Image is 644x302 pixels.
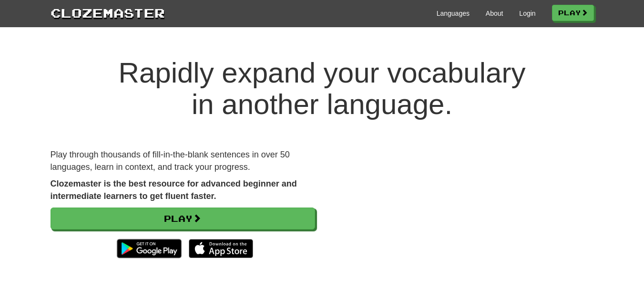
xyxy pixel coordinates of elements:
a: Clozemaster [51,4,165,21]
img: Download_on_the_App_Store_Badge_US-UK_135x40-25178aeef6eb6b83b96f5f2d004eda3bffbb37122de64afbaef7... [189,239,253,258]
p: Play through thousands of fill-in-the-blank sentences in over 50 languages, learn in context, and... [51,149,315,173]
img: Get it on Google Play [112,234,186,263]
a: Play [552,5,594,21]
a: About [486,9,503,18]
a: Login [519,9,535,18]
a: Languages [437,9,470,18]
a: Play [51,208,315,229]
strong: Clozemaster is the best resource for advanced beginner and intermediate learners to get fluent fa... [51,179,297,201]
